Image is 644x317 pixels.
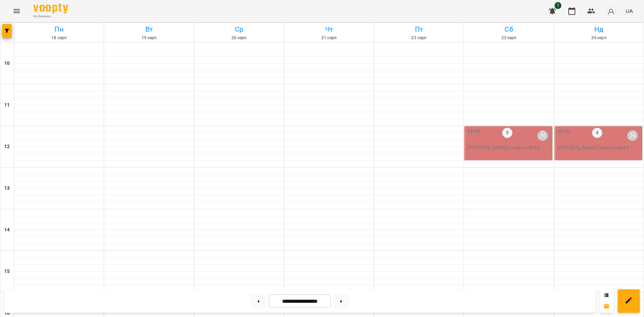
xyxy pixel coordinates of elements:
h6: Пт [375,24,463,35]
h6: 10 [4,60,10,67]
img: avatar_s.png [606,6,616,16]
h6: 21 серп [285,35,373,41]
label: 4 [592,128,602,138]
span: 1 [554,2,561,9]
label: 3 [502,128,512,138]
p: [PERSON_NAME] - пайтонВ44 [557,144,641,152]
h6: 13 [4,185,10,192]
h6: Пн [15,24,103,35]
span: UA [626,7,633,15]
h6: 15 [4,268,10,275]
div: Володимир Ярошинський [627,130,638,141]
label: 12:00 [467,128,480,135]
button: Menu [8,3,25,19]
p: [PERSON_NAME] - пайтонВ44 [467,144,550,152]
h6: Чт [285,24,373,35]
h6: 23 серп [465,35,552,41]
button: UA [623,5,636,17]
label: 12:00 [557,128,570,135]
h6: 14 [4,226,10,234]
h6: Вт [105,24,193,35]
h6: 20 серп [195,35,283,41]
h6: Ср [195,24,283,35]
span: For Business [33,14,68,19]
img: Voopty Logo [33,3,68,14]
h6: Нд [555,24,643,35]
h6: 12 [4,143,10,151]
h6: Сб [465,24,552,35]
h6: 18 серп [15,35,103,41]
h6: 19 серп [105,35,193,41]
div: Володимир Ярошинський [537,130,548,141]
h6: 24 серп [555,35,643,41]
h6: 11 [4,101,10,109]
h6: 22 серп [375,35,463,41]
